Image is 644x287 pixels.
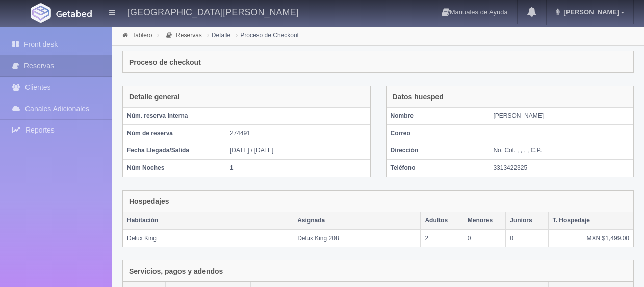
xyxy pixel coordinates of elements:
[463,212,505,229] th: Menores
[561,8,619,16] span: [PERSON_NAME]
[123,125,226,142] th: Núm de reserva
[127,5,298,18] h4: [GEOGRAPHIC_DATA][PERSON_NAME]
[56,10,92,17] img: Getabed
[123,229,293,247] td: Delux King
[293,212,421,229] th: Asignada
[293,229,421,247] td: Delux King 208
[421,212,463,229] th: Adultos
[463,229,505,247] td: 0
[506,212,548,229] th: Juniors
[129,268,223,275] h4: Servicios, pagos y adendos
[506,229,548,247] td: 0
[132,32,152,39] a: Tablero
[489,142,633,160] td: No, Col. , , , , C.P.
[129,59,201,66] h4: Proceso de checkout
[123,160,226,177] th: Núm Noches
[421,229,463,247] td: 2
[548,229,633,247] td: MXN $1,499.00
[226,160,370,177] td: 1
[226,125,370,142] td: 274491
[233,30,301,40] li: Proceso de Checkout
[387,108,490,125] th: Nombre
[548,212,633,229] th: T. Hospedaje
[387,160,490,177] th: Teléfono
[489,108,633,125] td: [PERSON_NAME]
[204,30,233,40] li: Detalle
[489,160,633,177] td: 3313422325
[129,93,180,101] h4: Detalle general
[31,3,51,23] img: Getabed
[123,108,226,125] th: Núm. reserva interna
[129,198,169,205] h4: Hospedajes
[123,212,293,229] th: Habitación
[387,125,490,142] th: Correo
[387,142,490,160] th: Dirección
[393,93,444,101] h4: Datos huesped
[176,32,202,39] a: Reservas
[226,142,370,160] td: [DATE] / [DATE]
[123,142,226,160] th: Fecha Llegada/Salida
